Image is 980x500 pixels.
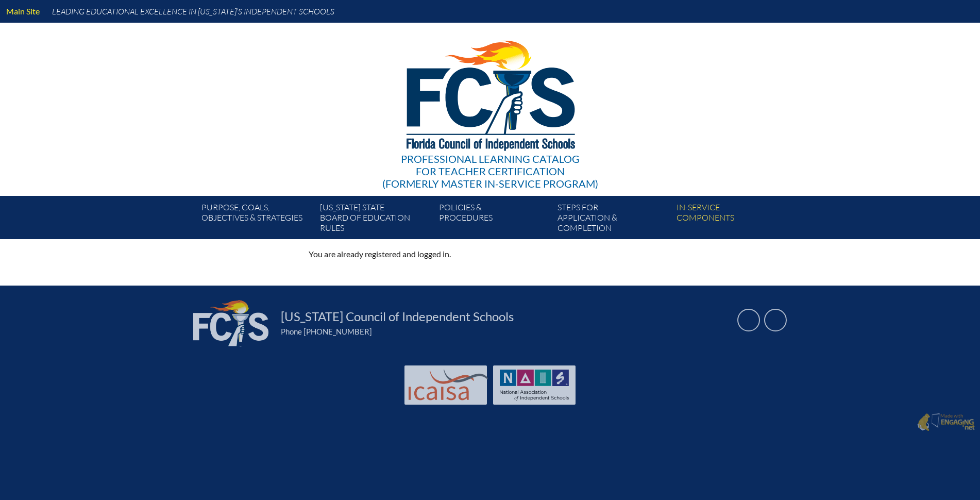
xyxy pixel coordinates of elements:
[553,200,672,239] a: Steps forapplication & completion
[913,411,979,435] a: Made with
[409,370,488,401] img: Int'l Council Advancing Independent School Accreditation logo
[672,200,791,239] a: In-servicecomponents
[416,165,565,177] span: for Teacher Certification
[940,413,975,432] p: Made with
[384,23,597,163] img: FCISlogo221.eps
[435,200,553,239] a: Policies &Procedures
[917,413,930,431] img: Engaging - Bring it online
[193,300,268,346] img: FCIS_logo_white
[500,370,569,401] img: NAIS Logo
[382,153,598,190] div: Professional Learning Catalog (formerly Master In-service Program)
[277,308,518,325] a: [US_STATE] Council of Independent Schools
[940,419,975,431] img: Engaging - Bring it online
[378,21,602,192] a: Professional Learning Catalog for Teacher Certification(formerly Master In-service Program)
[281,327,725,336] div: Phone [PHONE_NUMBER]
[2,4,44,18] a: Main Site
[197,200,316,239] a: Purpose, goals,objectives & strategies
[309,247,671,261] p: You are already registered and logged in.
[931,413,942,428] img: Engaging - Bring it online
[316,200,434,239] a: [US_STATE] StateBoard of Education rules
